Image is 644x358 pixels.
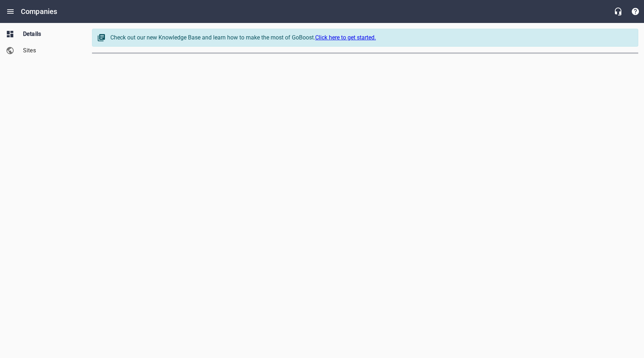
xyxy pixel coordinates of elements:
[609,3,627,20] button: Live Chat
[2,3,19,20] button: Open drawer
[627,3,644,20] button: Support Portal
[110,33,631,42] div: Check out our new Knowledge Base and learn how to make the most of GoBoost.
[21,6,57,17] h6: Companies
[315,34,376,41] a: Click here to get started.
[23,30,78,38] span: Details
[23,46,78,55] span: Sites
